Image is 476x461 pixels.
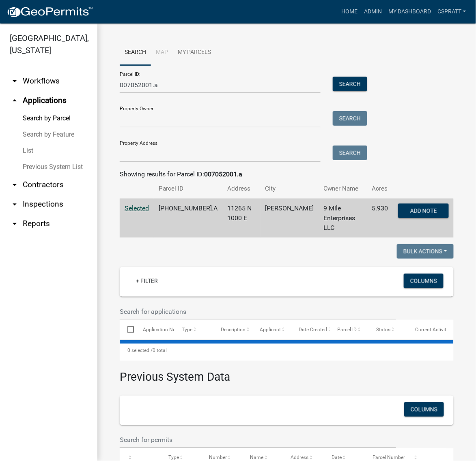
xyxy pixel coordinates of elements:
[261,179,319,198] th: City
[154,199,222,238] td: [PHONE_NUMBER].A
[120,303,396,320] input: Search for applications
[204,170,242,178] strong: 007052001.a
[260,327,281,332] span: Applicant
[10,96,19,105] i: arrow_drop_up
[252,320,291,339] datatable-header-cell: Applicant
[332,455,342,461] span: Date
[299,327,327,332] span: Date Created
[182,327,192,332] span: Type
[319,179,367,198] th: Owner Name
[173,40,216,66] a: My Parcels
[125,204,149,212] a: Selected
[319,199,367,238] td: 9 Mile Enterprises LLC
[120,361,454,386] h3: Previous System Data
[10,219,19,229] i: arrow_drop_down
[338,4,361,19] a: Home
[120,169,454,179] div: Showing results for Parcel ID:
[333,111,367,126] button: Search
[434,4,470,19] a: cspratt
[127,348,153,354] span: 0 selected /
[154,179,222,198] th: Parcel ID
[129,274,164,288] a: + Filter
[10,199,19,209] i: arrow_drop_down
[10,180,19,190] i: arrow_drop_down
[367,179,393,198] th: Acres
[135,320,174,339] datatable-header-cell: Application Number
[333,77,367,91] button: Search
[120,432,396,448] input: Search for permits
[120,320,135,339] datatable-header-cell: Select
[361,4,385,19] a: Admin
[10,76,19,86] i: arrow_drop_down
[338,327,357,332] span: Parcel ID
[330,320,369,339] datatable-header-cell: Parcel ID
[250,455,263,461] span: Name
[174,320,213,339] datatable-header-cell: Type
[410,208,437,214] span: Add Note
[221,327,246,332] span: Description
[368,320,407,339] datatable-header-cell: Status
[120,40,151,66] a: Search
[404,274,444,288] button: Columns
[143,327,187,332] span: Application Number
[407,320,446,339] datatable-header-cell: Current Activity
[213,320,252,339] datatable-header-cell: Description
[377,327,391,332] span: Status
[333,146,367,160] button: Search
[120,341,454,361] div: 0 total
[291,320,330,339] datatable-header-cell: Date Created
[373,455,405,461] span: Parcel Number
[404,402,444,417] button: Columns
[291,455,309,461] span: Address
[261,199,319,238] td: [PERSON_NAME]
[398,204,449,218] button: Add Note
[222,199,261,238] td: 11265 N 1000 E
[168,455,179,461] span: Type
[367,199,393,238] td: 5.930
[209,455,227,461] span: Number
[415,327,449,332] span: Current Activity
[222,179,261,198] th: Address
[397,244,454,259] button: Bulk Actions
[385,4,434,19] a: My Dashboard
